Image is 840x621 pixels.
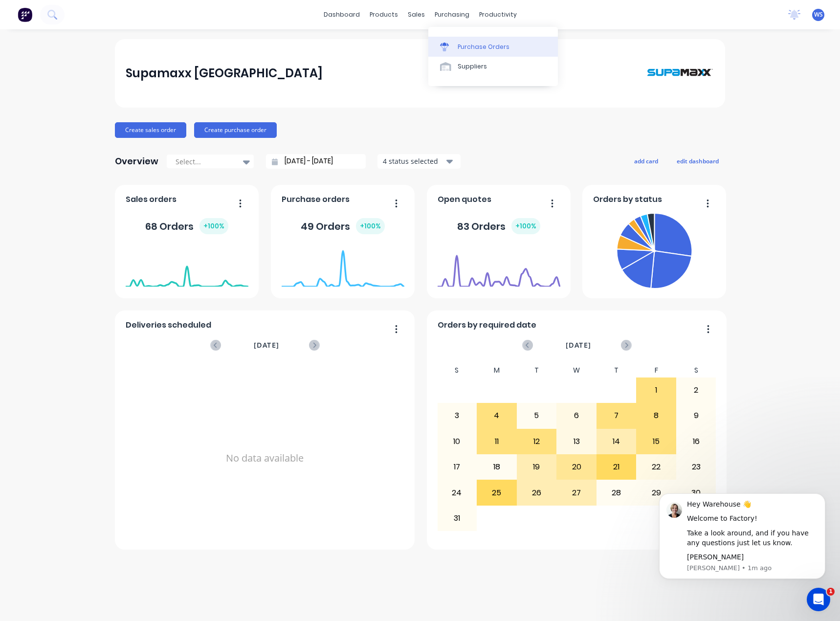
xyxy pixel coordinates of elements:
[474,7,522,22] div: productivity
[646,49,714,97] img: Supamaxx Australia
[438,455,477,479] div: 17
[677,455,716,479] div: 23
[636,363,676,377] div: F
[428,37,558,56] a: Purchase Orders
[637,480,676,505] div: 29
[557,480,596,505] div: 27
[628,155,664,167] button: add card
[115,152,158,171] div: Overview
[597,403,636,428] div: 7
[517,429,556,454] div: 12
[457,218,540,234] div: 83 Orders
[438,429,477,454] div: 10
[677,429,716,454] div: 16
[557,429,596,454] div: 13
[477,480,516,505] div: 25
[437,363,477,377] div: S
[428,57,558,76] a: Suppliers
[126,363,404,553] div: No data available
[644,479,840,595] iframe: Intercom notifications message
[438,194,491,205] span: Open quotes
[319,7,365,22] a: dashboard
[458,43,509,51] div: Purchase Orders
[566,340,591,351] span: [DATE]
[677,378,716,402] div: 2
[126,194,177,205] span: Sales orders
[365,7,403,22] div: products
[282,194,350,205] span: Purchase orders
[145,218,228,234] div: 68 Orders
[115,122,186,138] button: Create sales order
[597,429,636,454] div: 14
[670,155,725,167] button: edit dashboard
[517,480,556,505] div: 26
[517,363,557,377] div: T
[199,218,228,234] div: + 100 %
[557,403,596,428] div: 6
[126,64,323,83] div: Supamaxx [GEOGRAPHIC_DATA]
[377,154,461,169] button: 4 status selected
[676,363,716,377] div: S
[637,429,676,454] div: 15
[194,122,277,138] button: Create purchase order
[597,363,637,377] div: T
[477,455,516,479] div: 18
[430,7,474,22] div: purchasing
[637,455,676,479] div: 22
[677,403,716,428] div: 9
[356,218,385,234] div: + 100 %
[403,7,430,22] div: sales
[597,455,636,479] div: 21
[807,588,830,611] iframe: Intercom live chat
[517,455,556,479] div: 19
[556,363,597,377] div: W
[438,480,477,505] div: 24
[637,403,676,428] div: 8
[557,455,596,479] div: 20
[517,403,556,428] div: 5
[477,363,517,377] div: M
[301,218,385,234] div: 49 Orders
[458,62,487,71] div: Suppliers
[597,480,636,505] div: 28
[814,10,823,19] span: WS
[511,218,540,234] div: + 100 %
[637,378,676,402] div: 1
[827,588,835,596] span: 1
[477,403,516,428] div: 4
[593,194,662,205] span: Orders by status
[18,7,32,22] img: Factory
[438,403,477,428] div: 3
[254,340,279,351] span: [DATE]
[383,156,444,166] div: 4 status selected
[438,506,477,531] div: 31
[477,429,516,454] div: 11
